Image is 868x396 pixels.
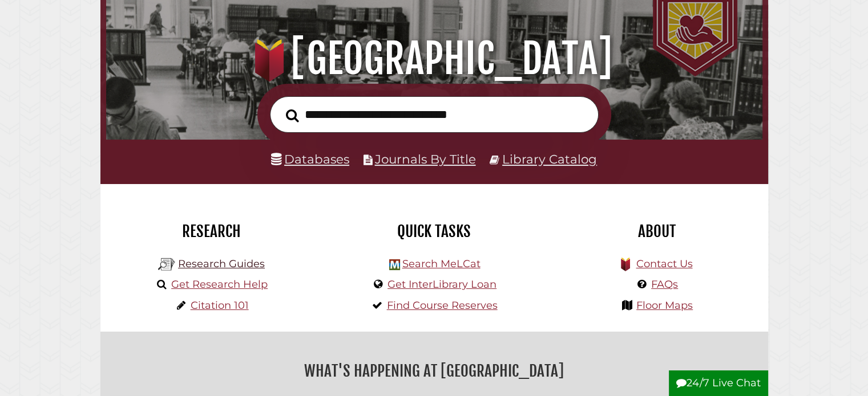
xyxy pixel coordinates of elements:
[158,256,175,273] img: Hekman Library Logo
[191,299,249,312] a: Citation 101
[636,299,693,312] a: Floor Maps
[651,278,678,291] a: FAQs
[389,259,400,270] img: Hekman Library Logo
[286,108,299,122] i: Search
[554,222,760,241] h2: About
[375,152,476,166] a: Journals By Title
[109,222,314,241] h2: Research
[119,34,749,84] h1: [GEOGRAPHIC_DATA]
[271,152,349,166] a: Databases
[178,258,265,270] a: Research Guides
[387,299,498,312] a: Find Course Reserves
[636,258,692,270] a: Contact Us
[280,105,305,125] button: Search
[387,278,496,291] a: Get InterLibrary Loan
[332,222,537,241] h2: Quick Tasks
[402,258,480,270] a: Search MeLCat
[502,152,597,166] a: Library Catalog
[109,358,760,384] h2: What's Happening at [GEOGRAPHIC_DATA]
[171,278,268,291] a: Get Research Help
